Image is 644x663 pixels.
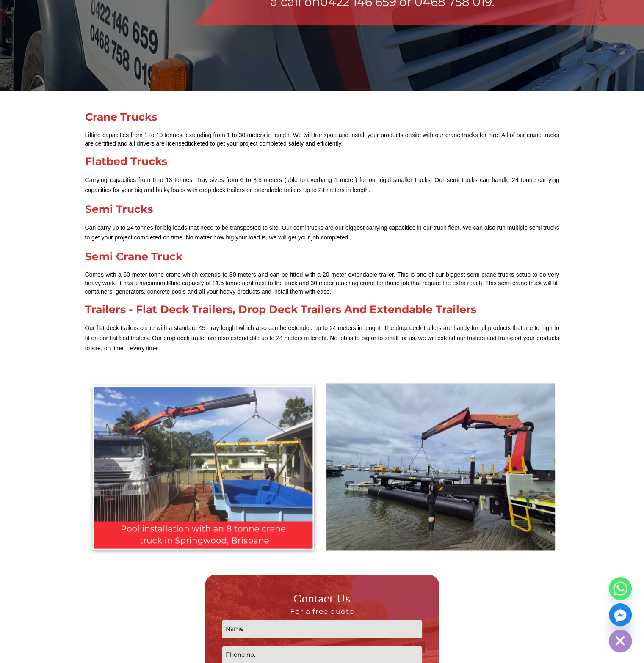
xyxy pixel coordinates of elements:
span: For a free quote [222,607,422,616]
input: Name [222,620,422,638]
a: Semi Crane Truck [85,250,182,263]
a: Whatsapp [609,577,632,600]
a: Crane Trucks [85,110,157,123]
p: Can carry up to 24 tonnes for big loads that need to be transposted to site. Our semi trucks are ... [85,223,559,243]
a: Semi Trucks [85,203,153,215]
h3: Contact Us [222,591,422,616]
p: Carrying capacities from 6 to 13 tonnes. Tray sizes from 6 to 8.5 meters (able to overhang 1 mete... [85,175,559,195]
a: Facebook_Messenger [609,603,632,626]
div: Comes with a 60 meter tonne crane which extends to 30 meters and can be fitted with a 20 meter ex... [85,270,559,296]
img: Pool installation with an 8 tonne crane truck in springwood, Brisbane [89,383,318,553]
div: Lifting capacities from 1 to 10 tonnes, extending from 1 to 30 meters in length. We will transpor... [85,131,559,148]
h4: Flatbed Trucks [85,156,559,167]
h4: Trailers - Flat Deck Trailers, Drop Deck Trailers And Extendable Trailers [85,304,559,315]
img: CHANGE 3 – PHOTO [326,383,555,550]
p: Our flat deck trailers come with a standard 45″ tray lenght which also can be extended up to 24 m... [85,323,559,353]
